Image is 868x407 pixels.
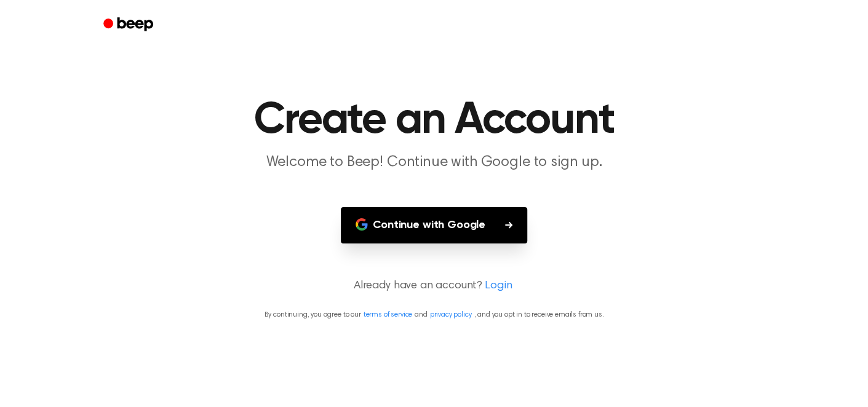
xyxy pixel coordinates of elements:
[364,311,412,318] a: terms of service
[430,311,472,318] a: privacy policy
[15,309,853,320] p: By continuing, you agree to our and , and you opt in to receive emails from us.
[198,152,671,173] p: Welcome to Beep! Continue with Google to sign up.
[485,278,512,294] a: Login
[119,98,749,143] h1: Create an Account
[341,207,527,243] button: Continue with Google
[15,278,853,294] p: Already have an account?
[95,13,164,37] a: Beep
